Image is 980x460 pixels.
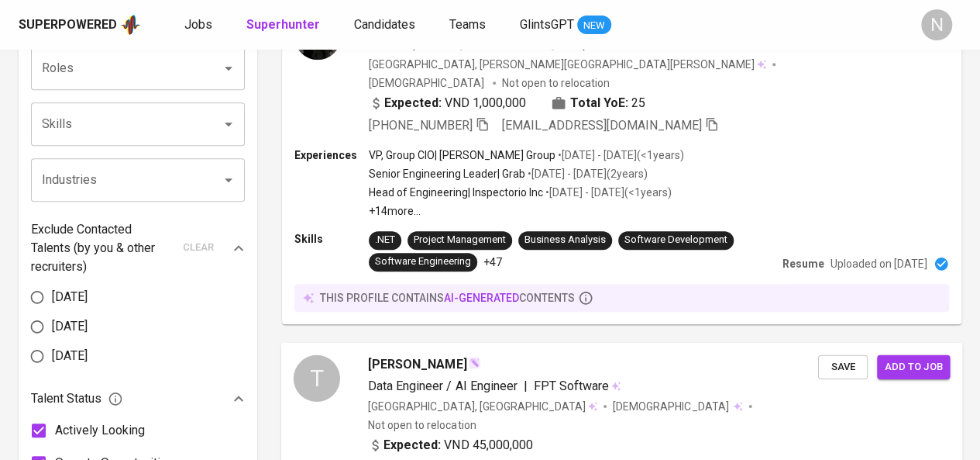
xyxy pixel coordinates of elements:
[52,347,88,365] span: [DATE]
[885,358,942,375] span: Add to job
[184,16,215,35] a: Jobs
[246,17,320,32] b: Superhunter
[369,118,473,133] span: [PHONE_NUMBER]
[184,17,212,32] span: Jobs
[368,378,518,393] span: Data Engineer / AI Engineer
[31,220,174,276] p: Exclude Contacted Talents (by you & other recruiters)
[459,36,590,51] span: [PERSON_NAME] Group
[368,417,476,432] p: Not open to relocation
[55,421,145,440] span: Actively Looking
[383,436,441,455] b: Expected:
[483,254,502,270] p: +47
[524,376,528,395] span: |
[555,147,684,163] p: • [DATE] - [DATE] ( <1 years )
[468,357,480,369] img: magic_wand.svg
[320,290,575,306] p: this profile contains contents
[31,220,245,276] div: Exclude Contacted Talents (by you & other recruiters)clear
[613,398,731,413] span: [DEMOGRAPHIC_DATA]
[19,13,141,36] a: Superpoweredapp logo
[782,256,824,272] p: Resume
[624,233,727,247] div: Software Development
[577,18,611,33] span: NEW
[543,185,672,200] p: • [DATE] - [DATE] ( <1 years )
[294,355,340,401] div: T
[414,233,506,247] div: Project Management
[218,113,239,135] button: Open
[369,166,525,182] p: Senior Engineering Leader | Grab
[52,317,88,336] span: [DATE]
[246,16,323,35] a: Superhunter
[294,147,369,163] p: Experiences
[375,254,471,269] div: Software Engineering
[830,256,927,272] p: Uploaded on [DATE]
[369,147,555,163] p: VP, Group CIO | [PERSON_NAME] Group
[818,355,868,379] button: Save
[19,16,117,34] div: Superpowered
[631,94,645,112] span: 25
[369,36,443,51] span: VP, Group CIO
[368,436,533,455] div: VND 45,000,000
[218,169,239,191] button: Open
[368,355,466,373] span: [PERSON_NAME]
[449,16,489,35] a: Teams
[520,17,574,32] span: GlintsGPT
[52,288,88,306] span: [DATE]
[444,292,519,304] span: AI-generated
[570,94,628,112] b: Total YoE:
[294,231,369,247] p: Skills
[534,378,609,393] span: FPT Software
[218,57,239,79] button: Open
[354,16,418,35] a: Candidates
[449,17,486,32] span: Teams
[877,355,950,379] button: Add to job
[826,358,860,375] span: Save
[502,118,702,133] span: [EMAIL_ADDRESS][DOMAIN_NAME]
[921,9,952,40] div: N
[369,203,684,219] p: +14 more ...
[354,17,415,32] span: Candidates
[369,185,543,200] p: Head of Engineering | Inspectorio Inc
[282,1,961,324] a: LE [PERSON_NAME]VP, Group CIO|[PERSON_NAME] Group[GEOGRAPHIC_DATA], [PERSON_NAME][GEOGRAPHIC_DATA...
[368,398,597,413] div: [GEOGRAPHIC_DATA], [GEOGRAPHIC_DATA]
[31,389,123,408] span: Talent Status
[120,13,141,36] img: app logo
[502,75,610,91] p: Not open to relocation
[520,16,611,35] a: GlintsGPT NEW
[369,75,487,91] span: [DEMOGRAPHIC_DATA]
[369,57,766,72] div: [GEOGRAPHIC_DATA], [PERSON_NAME][GEOGRAPHIC_DATA][PERSON_NAME]
[524,233,606,247] div: Business Analysis
[369,94,526,112] div: VND 1,000,000
[384,94,442,112] b: Expected:
[375,233,395,247] div: .NET
[525,166,648,182] p: • [DATE] - [DATE] ( 2 years )
[31,383,245,414] div: Talent Status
